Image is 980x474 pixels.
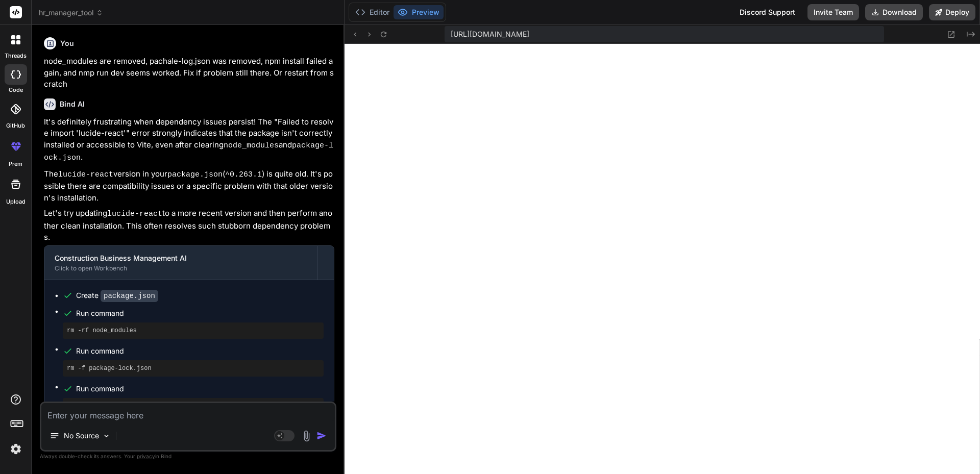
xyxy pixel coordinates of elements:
[224,141,279,150] code: node_modules
[807,4,859,20] button: Invite Team
[394,5,444,19] button: Preview
[351,5,394,19] button: Editor
[929,4,975,20] button: Deploy
[55,264,307,272] div: Click to open Workbench
[44,208,334,243] p: Let's try updating to a more recent version and then perform another clean installation. This oft...
[76,346,324,356] span: Run command
[64,431,99,441] p: No Source
[60,38,74,48] h6: You
[102,432,111,440] img: Pick Models
[5,52,27,60] label: threads
[44,56,334,90] p: node_modules are removed, pachale-log.json was removed, npm install failed again, and nmp run dev...
[225,170,262,179] code: ^0.263.1
[67,364,320,372] pre: rm -f package-lock.json
[6,197,26,206] label: Upload
[44,246,317,280] button: Construction Business Management AIClick to open Workbench
[44,168,334,204] p: The version in your ( ) is quite old. It's possible there are compatibility issues or a specific ...
[345,44,980,474] iframe: Preview
[107,210,162,218] code: lucide-react
[39,8,103,18] span: hr_manager_tool
[451,29,529,39] span: [URL][DOMAIN_NAME]
[7,440,24,458] img: settings
[44,116,334,164] p: It's definitely frustrating when dependency issues persist! The "Failed to resolve import 'lucide...
[55,253,307,263] div: Construction Business Management AI
[301,430,312,442] img: attachment
[9,160,22,168] label: prem
[76,290,158,301] div: Create
[76,384,324,394] span: Run command
[316,431,327,441] img: icon
[40,452,336,461] p: Always double-check its answers. Your in Bind
[6,121,25,130] label: GitHub
[67,327,320,335] pre: rm -rf node_modules
[76,308,324,318] span: Run command
[58,170,113,179] code: lucide-react
[167,170,223,179] code: package.json
[733,4,801,20] div: Discord Support
[60,99,85,109] h6: Bind AI
[137,453,155,459] span: privacy
[9,86,23,94] label: code
[865,4,923,20] button: Download
[101,290,158,302] code: package.json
